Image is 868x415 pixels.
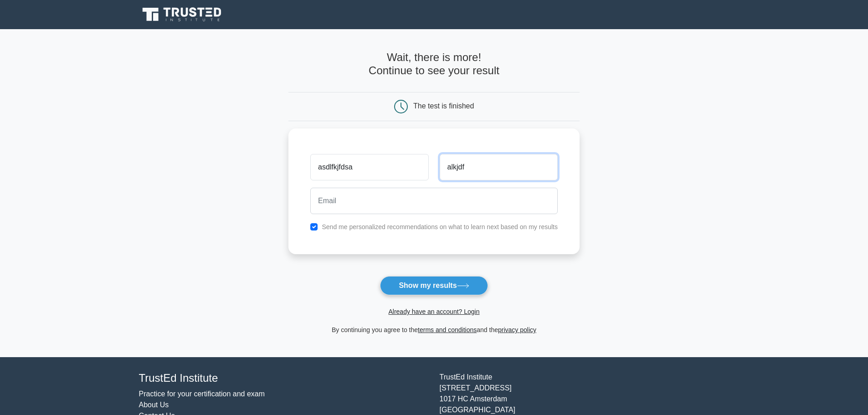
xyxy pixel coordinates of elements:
[310,154,428,180] input: First name
[380,276,488,295] button: Show my results
[322,223,558,231] label: Send me personalized recommendations on what to learn next based on my results
[139,390,265,398] a: Practice for your certification and exam
[498,326,536,333] a: privacy policy
[440,154,558,180] input: Last name
[388,308,479,315] a: Already have an account? Login
[139,401,169,409] a: About Us
[288,51,580,77] h4: Wait, there is more! Continue to see your result
[283,324,585,335] div: By continuing you agree to the and the
[413,102,474,110] div: The test is finished
[418,326,477,333] a: terms and conditions
[139,372,429,385] h4: TrustEd Institute
[310,188,558,214] input: Email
